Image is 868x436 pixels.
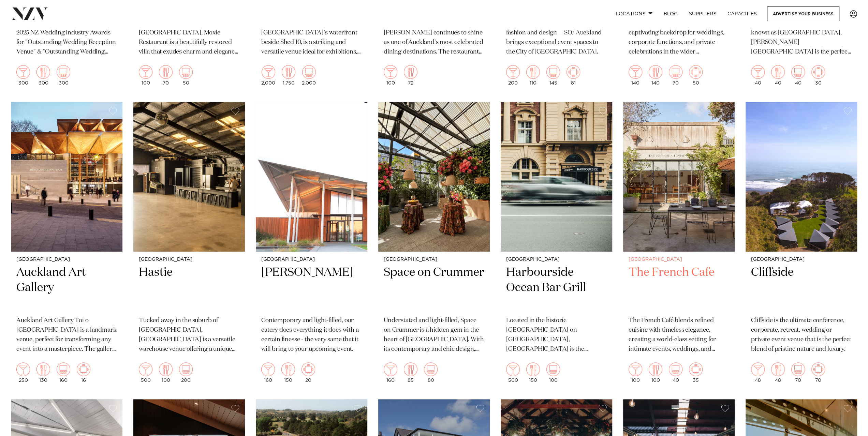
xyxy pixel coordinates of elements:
img: dining.png [771,362,785,376]
small: [GEOGRAPHIC_DATA] [384,257,484,262]
p: Markovina Estate are winners of the 2025 NZ Wedding Industry Awards for "Outstanding Wedding Rece... [16,19,117,57]
a: SUPPLIERS [683,6,722,21]
div: 160 [384,362,397,383]
div: 100 [649,362,662,383]
img: theatre.png [546,362,560,376]
div: 35 [689,362,703,383]
img: meeting.png [567,65,580,79]
div: 100 [159,362,173,383]
div: 70 [791,362,805,383]
a: [GEOGRAPHIC_DATA] The French Cafe The French Café blends refined cuisine with timeless elegance, ... [623,102,735,388]
img: theatre.png [669,65,682,79]
p: Cliffside is the ultimate conference, corporate, retreat, wedding or private event venue that is ... [751,316,852,354]
img: cocktail.png [629,362,642,376]
div: 40 [791,65,805,86]
small: [GEOGRAPHIC_DATA] [261,257,362,262]
div: 2,000 [261,65,275,86]
h2: Cliffside [751,265,852,311]
img: cocktail.png [139,362,152,376]
div: 150 [281,362,295,383]
div: 145 [546,65,560,86]
div: 140 [649,65,662,86]
img: theatre.png [57,362,70,376]
img: theatre.png [424,362,438,376]
h2: The French Cafe [629,265,729,311]
img: cocktail.png [384,65,397,79]
div: 70 [159,65,173,86]
div: 200 [179,362,193,383]
div: 100 [139,65,152,86]
img: theatre.png [179,362,193,376]
p: Nestled in the heart of [GEOGRAPHIC_DATA], Moxie Restaurant is a beautifully restored villa that ... [139,19,239,57]
img: dining.png [36,362,50,376]
small: [GEOGRAPHIC_DATA] [16,257,117,262]
img: cocktail.png [16,362,30,376]
small: [GEOGRAPHIC_DATA] [139,257,239,262]
img: theatre.png [57,65,70,79]
img: theatre.png [302,65,316,79]
img: meeting.png [689,362,703,376]
img: dining.png [526,362,540,376]
img: cocktail.png [751,362,765,376]
div: 250 [16,362,30,383]
div: 160 [57,362,70,383]
a: Exterior of Auckland Ferry Terminal [GEOGRAPHIC_DATA] Harbourside Ocean Bar Grill Located in the ... [501,102,612,388]
img: meeting.png [77,362,90,376]
img: dining.png [36,65,50,79]
div: 16 [77,362,90,383]
div: 40 [669,362,682,383]
p: Located on 100 acres of private land known as [GEOGRAPHIC_DATA], [PERSON_NAME][GEOGRAPHIC_DATA] i... [751,19,852,57]
div: 40 [771,65,785,86]
img: meeting.png [811,362,825,376]
p: A global brand steeped in art, fashion and design — SO/ Auckland brings exceptional event spaces ... [506,19,607,57]
div: 160 [261,362,275,383]
h2: Hastie [139,265,239,311]
img: dining.png [404,65,417,79]
a: [GEOGRAPHIC_DATA] [PERSON_NAME] Contemporary and light-filled, our eatery does everything it does... [256,102,367,388]
div: 100 [546,362,560,383]
img: theatre.png [179,65,193,79]
div: 80 [424,362,438,383]
img: cocktail.png [751,65,765,79]
img: cocktail.png [139,65,152,79]
img: dining.png [281,362,295,376]
a: [GEOGRAPHIC_DATA] Auckland Art Gallery Auckland Art Gallery Toi o [GEOGRAPHIC_DATA] is a landmark... [11,102,122,388]
div: 70 [669,65,682,86]
img: dining.png [159,65,173,79]
div: 500 [506,362,520,383]
div: 1,750 [282,65,295,86]
img: dining.png [159,362,173,376]
div: 100 [629,362,642,383]
img: nzv-logo.png [11,7,48,20]
p: Contemporary and light-filled, our eatery does everything it does with a certain finesse - the ve... [261,316,362,354]
img: dining.png [404,362,417,376]
img: Exterior of Auckland Ferry Terminal [501,102,612,252]
img: cocktail.png [629,65,642,79]
img: dining.png [649,362,662,376]
div: 150 [526,362,540,383]
a: [GEOGRAPHIC_DATA] Space on Crummer Understated and light-filled, Space on Crummer is a hidden gem... [378,102,490,388]
p: Located in the historic [GEOGRAPHIC_DATA] on [GEOGRAPHIC_DATA], [GEOGRAPHIC_DATA] is the pinnacle... [506,316,607,354]
img: meeting.png [301,362,315,376]
p: Auckland Art Gallery Toi o [GEOGRAPHIC_DATA] is a landmark venue, perfect for transforming any ev... [16,316,117,354]
div: 140 [629,65,642,86]
div: 20 [301,362,315,383]
div: 200 [506,65,520,86]
a: Capacities [722,6,763,21]
div: 500 [139,362,152,383]
div: 30 [811,65,825,86]
img: meeting.png [811,65,825,79]
div: 48 [771,362,785,383]
img: cocktail.png [506,65,520,79]
a: [GEOGRAPHIC_DATA] Cliffside Cliffside is the ultimate conference, corporate, retreat, wedding or ... [746,102,857,388]
h2: [PERSON_NAME] [261,265,362,311]
div: 100 [384,65,397,86]
img: cocktail.png [262,65,275,79]
img: cocktail.png [506,362,520,376]
p: The Cloud, located on [GEOGRAPHIC_DATA]'s waterfront beside Shed 10, is a striking and versatile ... [261,19,362,57]
div: 300 [36,65,50,86]
div: 2,000 [302,65,316,86]
div: 50 [689,65,703,86]
img: theatre.png [546,65,560,79]
div: 40 [751,65,765,86]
